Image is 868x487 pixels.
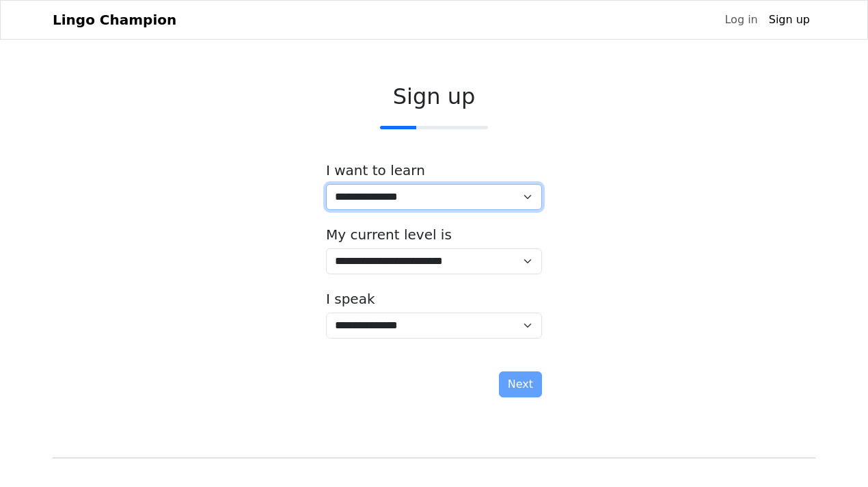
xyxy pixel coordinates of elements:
[326,83,542,109] h2: Sign up
[326,162,425,179] label: I want to learn
[719,6,763,34] a: Log in
[326,291,375,307] label: I speak
[53,6,176,34] a: Lingo Champion
[326,226,452,243] label: My current level is
[763,6,815,34] a: Sign up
